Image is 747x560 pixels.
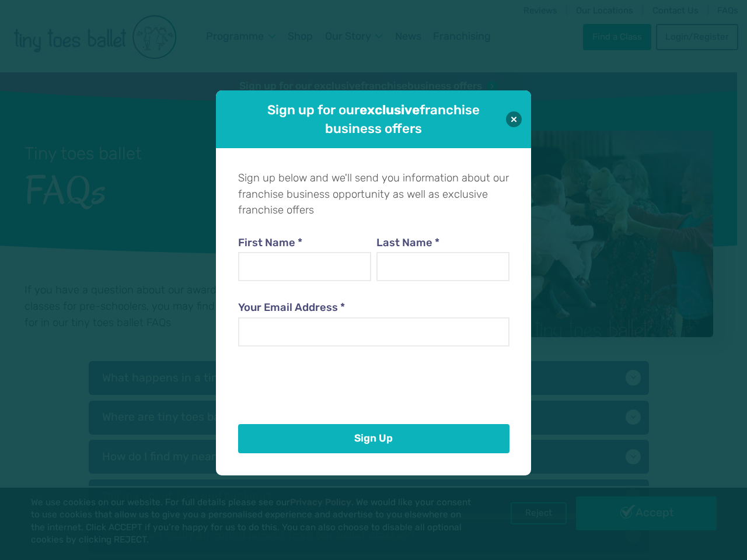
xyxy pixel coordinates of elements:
iframe: reCAPTCHA [238,360,416,405]
p: Sign up below and we'll send you information about our franchise business opportunity as well as ... [238,170,509,219]
label: First Name * [238,235,371,251]
strong: exclusive [359,102,420,118]
h1: Sign up for our franchise business offers [249,101,498,138]
button: Sign Up [238,424,509,454]
label: Last Name * [376,235,509,251]
label: Your Email Address * [238,300,509,316]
